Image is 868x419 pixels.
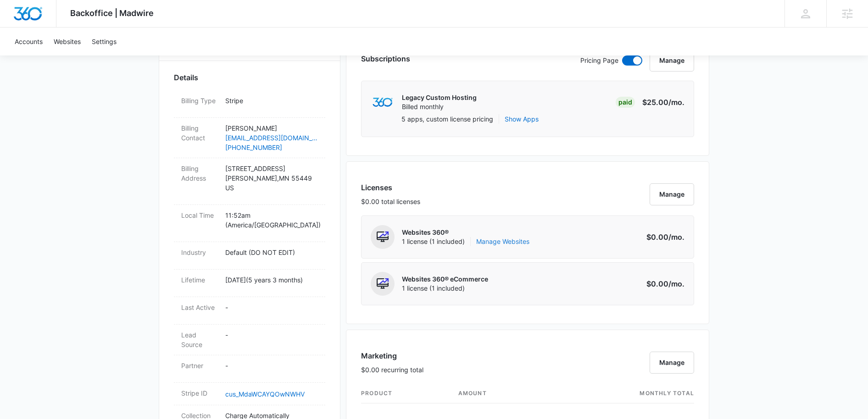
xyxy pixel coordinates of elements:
[551,384,694,403] th: monthly total
[174,383,325,405] div: Stripe IDcus_MdaWCAYQOwNWHV
[174,242,325,270] div: IndustryDefault (DO NOT EDIT)
[181,123,218,143] dt: Billing Contact
[181,96,218,105] dt: Billing Type
[86,28,122,55] a: Settings
[580,55,618,66] p: Pricing Page
[225,123,318,133] p: [PERSON_NAME]
[451,384,551,403] th: amount
[181,388,218,398] dt: Stripe ID
[616,97,635,108] div: Paid
[174,158,325,205] div: Billing Address[STREET_ADDRESS][PERSON_NAME],MN 55449US
[402,228,529,237] p: Websites 360®
[225,275,318,285] p: [DATE] ( 5 years 3 months )
[225,164,318,193] p: [STREET_ADDRESS] [PERSON_NAME] , MN 55449 US
[361,197,420,206] p: $0.00 total licenses
[181,330,218,349] dt: Lead Source
[668,279,684,288] span: /mo.
[641,278,684,289] p: $0.00
[361,182,420,193] h3: Licenses
[9,28,48,55] a: Accounts
[476,237,529,246] a: Manage Websites
[505,114,539,124] button: Show Apps
[668,98,684,107] span: /mo.
[402,102,477,111] p: Billed monthly
[225,361,318,370] p: -
[402,237,529,246] span: 1 license (1 included)
[181,164,218,183] dt: Billing Address
[401,114,493,124] p: 5 apps, custom license pricing
[174,118,325,158] div: Billing Contact[PERSON_NAME][EMAIL_ADDRESS][DOMAIN_NAME][PHONE_NUMBER]
[225,303,318,312] p: -
[70,8,154,18] span: Backoffice | Madwire
[181,248,218,257] dt: Industry
[225,330,318,340] p: -
[225,248,318,257] p: Default (DO NOT EDIT)
[641,97,684,108] p: $25.00
[361,384,451,403] th: product
[174,72,198,83] span: Details
[181,275,218,285] dt: Lifetime
[373,98,392,107] img: marketing360Logo
[174,355,325,383] div: Partner-
[174,270,325,297] div: Lifetime[DATE](5 years 3 months)
[225,143,318,152] a: [PHONE_NUMBER]
[225,390,305,398] a: cus_MdaWCAYQOwNWHV
[225,133,318,143] a: [EMAIL_ADDRESS][DOMAIN_NAME]
[174,325,325,355] div: Lead Source-
[650,50,694,72] button: Manage
[174,90,325,118] div: Billing TypeStripe
[225,96,318,105] p: Stripe
[361,53,410,64] h3: Subscriptions
[402,275,488,284] p: Websites 360® eCommerce
[48,28,86,55] a: Websites
[181,361,218,370] dt: Partner
[641,232,684,243] p: $0.00
[174,297,325,325] div: Last Active-
[181,210,218,220] dt: Local Time
[668,232,684,242] span: /mo.
[181,303,218,312] dt: Last Active
[402,284,488,293] span: 1 license (1 included)
[361,350,423,361] h3: Marketing
[650,183,694,205] button: Manage
[174,205,325,242] div: Local Time11:52am (America/[GEOGRAPHIC_DATA])
[361,365,423,375] p: $0.00 recurring total
[225,210,318,230] p: 11:52am ( America/[GEOGRAPHIC_DATA] )
[402,93,477,102] p: Legacy Custom Hosting
[650,352,694,374] button: Manage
